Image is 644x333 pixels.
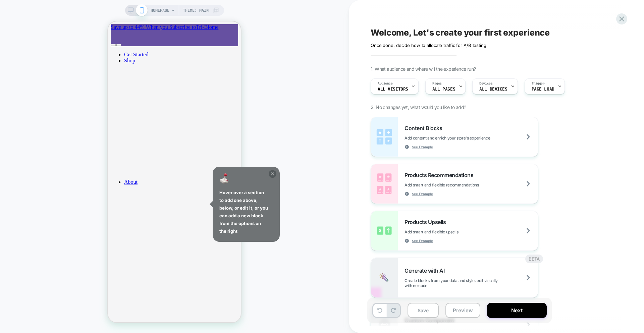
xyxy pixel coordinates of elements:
button: Preview [445,303,480,318]
span: Trigger [532,81,545,86]
div: 1 / 1 [3,3,130,19]
span: Devices [479,81,492,86]
a: Save up to 44% When you Subscribe to Tri-Biome [3,3,110,8]
span: Products Recommendations [405,172,477,178]
a: Get Started [16,30,40,36]
button: Next [487,303,547,318]
span: All Visitors [378,87,408,92]
span: See Example [412,238,433,243]
button: Previous slide [3,22,8,24]
span: Create blocks from your data and style, edit visually with no code [405,278,538,288]
span: HOMEPAGE [151,5,169,16]
span: Audience [378,81,393,86]
div: BETA [525,255,543,263]
span: Theme: MAIN [183,5,209,16]
span: Pages [432,81,442,86]
a: About [16,158,130,279]
span: Content Blocks [405,125,445,131]
span: 2. No changes yet, what would you like to add? [371,104,466,110]
span: ALL PAGES [432,87,455,92]
button: Next slide [8,22,13,24]
a: Shop [16,36,130,157]
span: Add content and enrich your store's experience [405,135,524,141]
span: See Example [412,191,433,196]
span: ALL DEVICES [479,87,507,92]
span: 1. What audience and where will the experience run? [371,66,476,72]
span: Products Upsells [405,219,449,225]
button: Save [408,303,439,318]
span: Save up to 44% When you Subscribe to [3,3,110,8]
span: Generate with AI [405,267,448,274]
span: Page Load [532,87,554,92]
span: Add smart and flexible upsells [405,229,492,234]
span: Tri-Biome [88,3,110,8]
span: See Example [412,145,433,149]
span: Add smart and flexible recommendations [405,182,513,187]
